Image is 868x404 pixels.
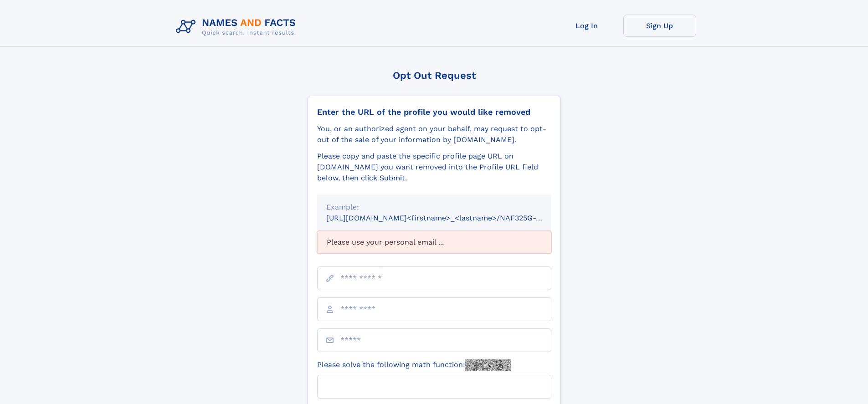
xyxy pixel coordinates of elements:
a: Sign Up [623,15,696,37]
div: Example: [326,202,542,213]
div: You, or an authorized agent on your behalf, may request to opt-out of the sale of your informatio... [317,123,551,145]
small: [URL][DOMAIN_NAME]<firstname>_<lastname>/NAF325G-xxxxxxxx [326,214,569,222]
label: Please solve the following math function: [317,359,511,371]
img: Logo Names and Facts [172,15,303,39]
div: Please use your personal email ... [317,231,551,254]
div: Please copy and paste the specific profile page URL on [DOMAIN_NAME] you want removed into the Pr... [317,151,551,184]
a: Log In [550,15,623,37]
div: Enter the URL of the profile you would like removed [317,107,551,117]
div: Opt Out Request [308,70,561,81]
